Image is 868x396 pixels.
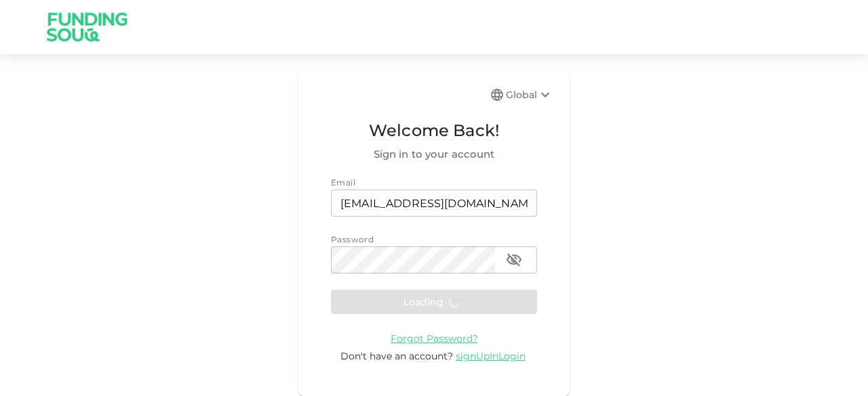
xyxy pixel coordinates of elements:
[391,332,478,345] span: Forgot Password?
[331,190,537,217] input: email
[391,332,478,345] a: Forgot Password?
[331,146,537,162] span: Sign in to your account
[456,350,526,362] span: signUpInLogin
[331,234,374,244] span: Password
[331,177,355,188] span: Email
[506,87,553,103] div: Global
[340,350,453,362] span: Don't have an account?
[331,246,495,273] input: password
[331,118,537,144] span: Welcome Back!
